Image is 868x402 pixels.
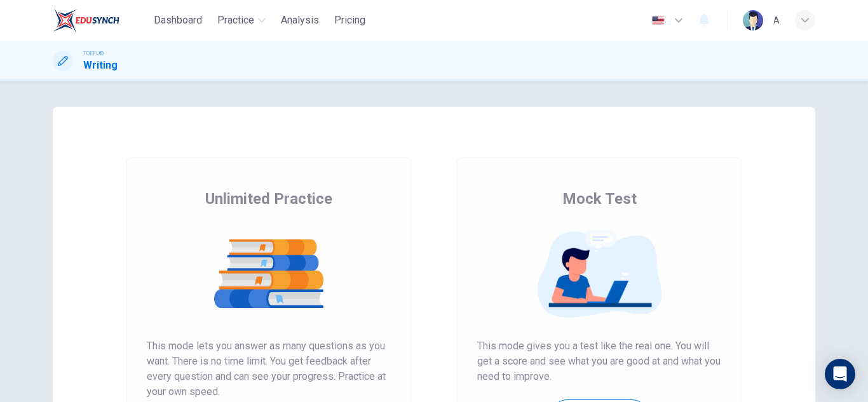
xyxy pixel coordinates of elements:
span: Practice [217,13,254,28]
a: EduSynch logo [53,8,149,33]
span: This mode lets you answer as many questions as you want. There is no time limit. You get feedback... [147,338,391,399]
span: TOEFL® [83,49,104,58]
button: Analysis [276,9,324,32]
img: Profile picture [743,10,763,30]
img: EduSynch logo [53,8,119,33]
div: Open Intercom Messenger [825,359,855,389]
div: A [773,13,780,28]
button: Dashboard [149,9,207,32]
button: Practice [212,9,271,32]
span: Pricing [334,13,365,28]
span: Unlimited Practice [205,189,332,209]
span: Mock Test [562,189,637,209]
img: en [650,16,666,25]
h1: Writing [83,58,118,73]
span: Dashboard [154,13,202,28]
span: Analysis [281,13,319,28]
button: Pricing [329,9,370,32]
span: This mode gives you a test like the real one. You will get a score and see what you are good at a... [477,338,721,384]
